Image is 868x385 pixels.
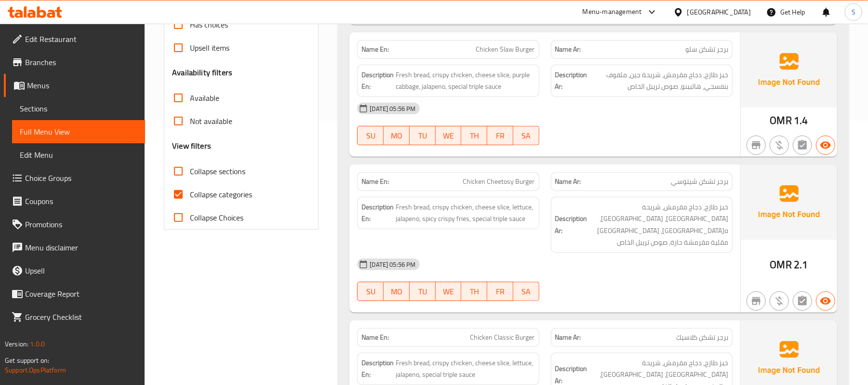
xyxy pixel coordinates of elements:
[770,255,792,274] span: OMR
[25,265,137,276] span: Upsell
[687,7,751,17] div: [GEOGRAPHIC_DATA]
[465,285,483,299] span: TH
[361,69,394,93] strong: Description En:
[414,129,432,143] span: TU
[12,120,145,143] a: Full Menu View
[4,74,145,97] a: Menus
[5,354,49,367] span: Get support on:
[4,213,145,236] a: Promotions
[410,126,436,145] button: TU
[555,177,581,187] strong: Name Ar:
[366,260,419,269] span: [DATE] 05:56 PM
[361,332,389,343] strong: Name En:
[4,236,145,259] a: Menu disclaimer
[190,165,245,177] span: Collapse sections
[20,126,137,137] span: Full Menu View
[361,129,380,143] span: SU
[794,111,808,130] span: 1.4
[770,136,789,155] button: Purchased item
[741,165,837,240] img: Ae5nvW7+0k+MAAAAAElFTkSuQmCC
[357,126,384,145] button: SU
[357,282,384,301] button: SU
[589,69,728,93] span: خبز طازج، دجاج مقرمش، شريحة جبن، ملفوف بنفسجي، هالبينو، صوص تريبل الخاص
[361,177,389,187] strong: Name En:
[517,129,535,143] span: SA
[816,136,835,155] button: Available
[4,166,145,190] a: Choice Groups
[555,213,588,236] strong: Description Ar:
[361,201,394,225] strong: Description En:
[487,282,513,301] button: FR
[4,259,145,282] a: Upsell
[436,126,462,145] button: WE
[12,143,145,166] a: Edit Menu
[25,33,137,45] span: Edit Restaurant
[5,338,28,350] span: Version:
[25,219,137,230] span: Promotions
[465,129,483,143] span: TH
[513,126,539,145] button: SA
[4,282,145,305] a: Coverage Report
[793,136,812,155] button: Not has choices
[685,44,728,55] span: برجر تشكن سلو
[793,291,812,311] button: Not has choices
[517,285,535,299] span: SA
[361,285,380,299] span: SU
[476,44,535,55] span: Chicken Slaw Burger
[583,6,642,18] div: Menu-management
[555,44,581,55] strong: Name Ar:
[190,212,243,223] span: Collapse Choices
[440,129,458,143] span: WE
[4,51,145,74] a: Branches
[513,282,539,301] button: SA
[794,255,808,274] span: 2.1
[4,27,145,51] a: Edit Restaurant
[387,129,406,143] span: MO
[190,189,252,200] span: Collapse categories
[491,285,509,299] span: FR
[172,67,232,78] h3: Availability filters
[25,195,137,207] span: Coupons
[396,357,534,381] span: Fresh bread, crispy chicken, cheese slice, lettuce, jalapeno, special triple sauce
[461,282,487,301] button: TH
[461,126,487,145] button: TH
[410,282,436,301] button: TU
[361,44,389,55] strong: Name En:
[470,332,535,343] span: Chicken Classic Burger
[12,97,145,120] a: Sections
[190,42,229,54] span: Upsell items
[190,92,219,104] span: Available
[555,69,588,93] strong: Description Ar:
[396,69,534,93] span: Fresh bread, crispy chicken, cheese slice, purple cabbage, jalapeno, special triple sauce
[436,282,462,301] button: WE
[5,364,66,376] a: Support.OpsPlatform
[491,129,509,143] span: FR
[414,285,432,299] span: TU
[366,104,419,113] span: [DATE] 05:56 PM
[20,103,137,114] span: Sections
[555,332,581,343] strong: Name Ar:
[463,177,535,187] span: Chicken Cheetosy Burger
[384,282,410,301] button: MO
[747,136,766,155] button: Not branch specific item
[20,149,137,161] span: Edit Menu
[4,305,145,329] a: Grocery Checklist
[25,311,137,323] span: Grocery Checklist
[671,177,728,187] span: برجر تشكن شيتوسي
[396,201,534,225] span: Fresh bread, crispy chicken, cheese slice, lettuce, jalapeno, spicy crispy fries, special triple ...
[440,285,458,299] span: WE
[25,242,137,253] span: Menu disclaimer
[487,126,513,145] button: FR
[816,291,835,311] button: Available
[190,19,228,30] span: Has choices
[676,332,728,343] span: برجر تشكن كلاسيك
[741,32,837,108] img: Ae5nvW7+0k+MAAAAAElFTkSuQmCC
[25,172,137,184] span: Choice Groups
[384,126,410,145] button: MO
[770,291,789,311] button: Purchased item
[361,357,394,381] strong: Description En:
[190,115,232,127] span: Not available
[770,111,792,130] span: OMR
[25,288,137,300] span: Coverage Report
[172,140,211,151] h3: View filters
